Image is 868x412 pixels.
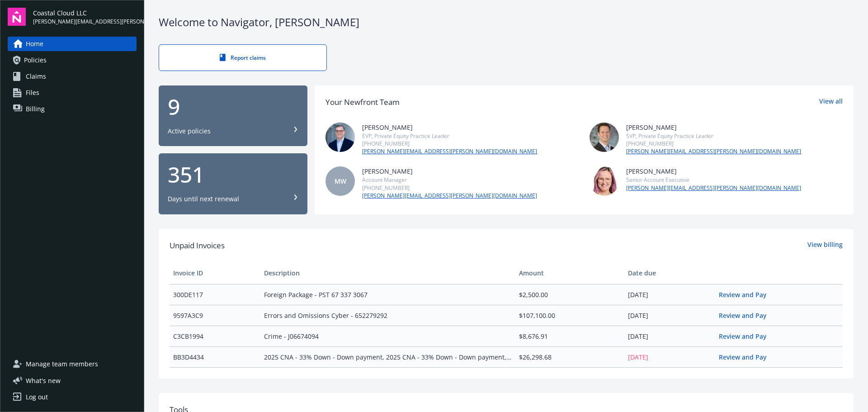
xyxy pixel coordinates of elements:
img: photo [590,166,619,196]
span: [PERSON_NAME][EMAIL_ADDRESS][PERSON_NAME][DOMAIN_NAME] [33,18,137,26]
a: Home [8,37,137,51]
a: Review and Pay [719,311,774,320]
span: 2025 CNA - 33% Down - Down payment, 2025 CNA - 33% Down - Down payment, 2025 CNA - 33% Down - Dow... [264,352,511,362]
td: [DATE] [624,284,715,305]
td: 9597A3C9 [170,305,260,326]
div: Days until next renewal [168,194,239,204]
td: BB3D4434 [170,346,260,367]
div: Your Newfront Team [325,96,400,108]
span: What ' s new [26,376,61,385]
th: Invoice ID [170,262,260,284]
td: [DATE] [624,305,715,326]
div: Report claims [177,54,308,62]
div: [PERSON_NAME] [626,123,801,132]
div: [PHONE_NUMBER] [362,140,537,147]
th: Description [260,262,515,284]
span: Foreign Package - PST 67 337 3067 [264,290,511,299]
a: Policies [8,53,137,67]
span: Files [26,85,39,100]
a: Review and Pay [719,290,774,299]
button: 351Days until next renewal [159,153,307,214]
a: [PERSON_NAME][EMAIL_ADDRESS][PERSON_NAME][DOMAIN_NAME] [626,184,801,192]
div: Senior Account Executive [626,176,801,184]
a: [PERSON_NAME][EMAIL_ADDRESS][PERSON_NAME][DOMAIN_NAME] [362,147,537,156]
a: View all [819,96,843,108]
a: Claims [8,69,137,84]
span: Unpaid Invoices [170,240,225,251]
td: $2,500.00 [515,284,624,305]
div: 9 [168,96,298,118]
button: Coastal Cloud LLC[PERSON_NAME][EMAIL_ADDRESS][PERSON_NAME][DOMAIN_NAME] [33,8,137,26]
td: 300DE117 [170,284,260,305]
a: Review and Pay [719,353,774,361]
img: photo [325,123,355,152]
div: EVP, Private Equity Practice Leader [362,132,537,140]
span: Billing [26,102,45,116]
span: Manage team members [26,357,98,371]
button: 9Active policies [159,85,307,147]
a: Manage team members [8,357,137,371]
div: Welcome to Navigator , [PERSON_NAME] [159,14,854,30]
span: Claims [26,69,46,84]
span: Crime - J06674094 [264,331,511,341]
span: MW [335,176,346,186]
a: Report claims [159,44,327,71]
div: [PERSON_NAME] [626,166,801,176]
div: Active policies [168,127,211,136]
img: photo [590,123,619,152]
td: $26,298.68 [515,346,624,367]
button: What's new [8,376,75,385]
span: Policies [24,53,47,67]
span: Errors and Omissions Cyber - 652279292 [264,311,511,320]
div: Log out [26,390,48,404]
a: Files [8,85,137,100]
th: Amount [515,262,624,284]
span: Home [26,37,43,51]
div: SVP, Private Equity Practice Leader [626,132,801,140]
a: [PERSON_NAME][EMAIL_ADDRESS][PERSON_NAME][DOMAIN_NAME] [626,147,801,156]
div: [PHONE_NUMBER] [626,140,801,147]
div: 351 [168,164,298,185]
td: [DATE] [624,326,715,346]
th: Date due [624,262,715,284]
td: C3CB1994 [170,326,260,346]
td: [DATE] [624,346,715,367]
a: Review and Pay [719,332,774,341]
div: [PHONE_NUMBER] [362,184,537,192]
td: $107,100.00 [515,305,624,326]
td: $8,676.91 [515,326,624,346]
a: View billing [807,240,843,251]
div: [PERSON_NAME] [362,123,537,132]
div: [PERSON_NAME] [362,166,537,176]
span: Coastal Cloud LLC [33,8,137,18]
div: Account Manager [362,176,537,184]
a: [PERSON_NAME][EMAIL_ADDRESS][PERSON_NAME][DOMAIN_NAME] [362,192,537,200]
img: navigator-logo.svg [8,8,26,26]
a: Billing [8,102,137,116]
